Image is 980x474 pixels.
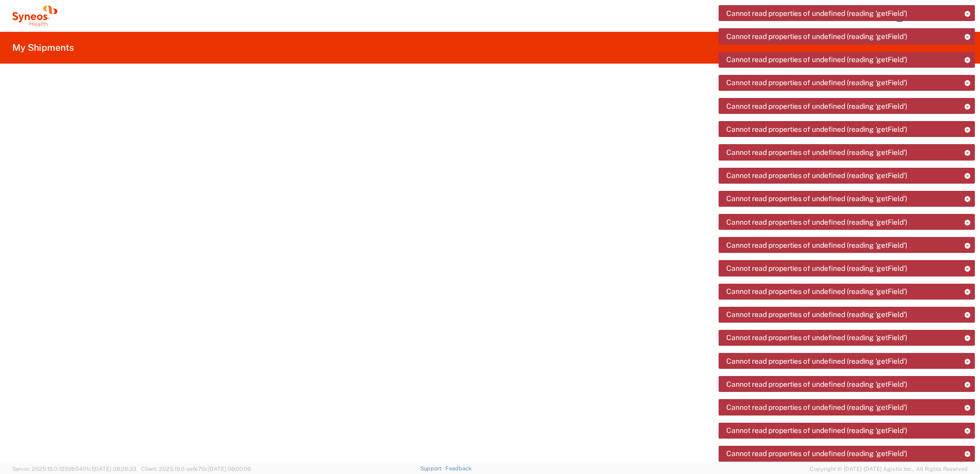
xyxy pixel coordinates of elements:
[726,264,907,273] span: Cannot read properties of undefined (reading 'getField')
[93,466,136,472] span: [DATE] 08:26:33
[726,287,907,296] span: Cannot read properties of undefined (reading 'getField')
[726,426,907,435] span: Cannot read properties of undefined (reading 'getField')
[726,357,907,366] span: Cannot read properties of undefined (reading 'getField')
[726,194,907,203] span: Cannot read properties of undefined (reading 'getField')
[141,466,251,472] span: Client: 2025.19.0-aefe70c
[726,125,907,134] span: Cannot read properties of undefined (reading 'getField')
[12,42,74,54] h2: My Shipments
[726,9,907,18] span: Cannot read properties of undefined (reading 'getField')
[726,218,907,227] span: Cannot read properties of undefined (reading 'getField')
[726,403,907,412] span: Cannot read properties of undefined (reading 'getField')
[208,466,251,472] span: [DATE] 08:00:06
[726,55,907,64] span: Cannot read properties of undefined (reading 'getField')
[445,465,472,471] a: Feedback
[726,241,907,250] span: Cannot read properties of undefined (reading 'getField')
[726,380,907,389] span: Cannot read properties of undefined (reading 'getField')
[420,465,446,471] a: Support
[726,171,907,180] span: Cannot read properties of undefined (reading 'getField')
[726,102,907,111] span: Cannot read properties of undefined (reading 'getField')
[726,148,907,157] span: Cannot read properties of undefined (reading 'getField')
[726,310,907,319] span: Cannot read properties of undefined (reading 'getField')
[726,333,907,342] span: Cannot read properties of undefined (reading 'getField')
[12,466,136,472] span: Server: 2025.19.0-1259b540fc1
[726,78,907,87] span: Cannot read properties of undefined (reading 'getField')
[726,32,907,41] span: Cannot read properties of undefined (reading 'getField')
[726,449,907,458] span: Cannot read properties of undefined (reading 'getField')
